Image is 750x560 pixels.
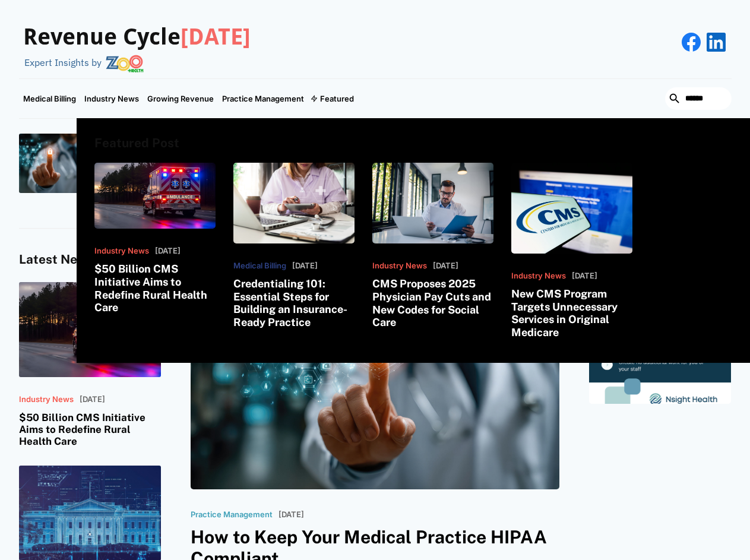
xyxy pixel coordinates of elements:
[233,261,286,271] p: Medical Billing
[19,395,74,404] p: Industry News
[94,246,149,256] p: Industry News
[320,94,354,103] div: Featured
[191,510,273,520] p: Practice Management
[372,277,493,328] h3: CMS Proposes 2025 Physician Pay Cuts and New Codes for Social Care
[372,163,493,329] a: Industry News[DATE]CMS Proposes 2025 Physician Pay Cuts and New Codes for Social Care
[511,271,566,281] p: Industry News
[24,57,102,68] div: Expert Insights by
[511,287,632,338] h3: New CMS Program Targets Unnecessary Services in Original Medicare
[279,510,304,520] p: [DATE]
[308,79,358,118] div: Featured
[572,271,597,281] p: [DATE]
[94,262,216,314] h3: $50 Billion CMS Initiative Aims to Redefine Rural Health Care
[155,246,181,256] p: [DATE]
[19,79,80,118] a: Medical Billing
[19,12,251,72] a: Revenue Cycle[DATE]Expert Insights by
[23,24,251,51] h3: Revenue Cycle
[19,412,161,448] h3: $50 Billion CMS Initiative Aims to Redefine Rural Health Care
[233,277,355,328] h3: Credentialing 101: Essential Steps for Building an Insurance-Ready Practice
[80,79,143,118] a: Industry News
[292,261,318,271] p: [DATE]
[233,163,355,329] a: Medical Billing[DATE]Credentialing 101: Essential Steps for Building an Insurance-Ready Practice
[181,24,251,50] span: [DATE]
[19,134,184,193] a: Practice ManagementHow to Keep Your Medical Practice HIPAA Compliant
[143,79,218,118] a: Growing Revenue
[94,163,216,314] a: Industry News[DATE]$50 Billion CMS Initiative Aims to Redefine Rural Health Care
[218,79,308,118] a: Practice Management
[372,261,427,271] p: Industry News
[80,395,105,404] p: [DATE]
[19,282,161,448] a: Industry News[DATE]$50 Billion CMS Initiative Aims to Redefine Rural Health Care
[511,163,632,339] a: Industry News[DATE]New CMS Program Targets Unnecessary Services in Original Medicare
[19,252,161,267] h4: Latest News
[433,261,458,271] p: [DATE]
